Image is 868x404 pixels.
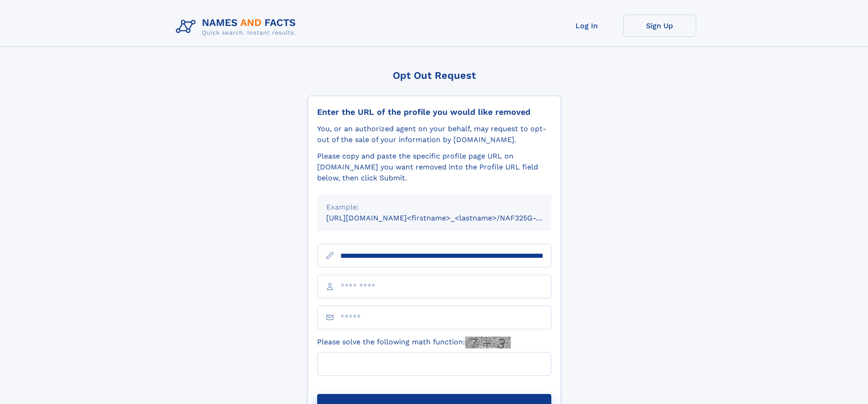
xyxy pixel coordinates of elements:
[623,15,696,37] a: Sign Up
[550,15,623,37] a: Log In
[326,202,542,213] div: Example:
[172,15,303,39] img: Logo Names and Facts
[317,337,511,348] label: Please solve the following math function:
[317,107,551,117] div: Enter the URL of the profile you would like removed
[317,123,551,145] div: You, or an authorized agent on your behalf, may request to opt-out of the sale of your informatio...
[308,70,561,81] div: Opt Out Request
[317,151,551,184] div: Please copy and paste the specific profile page URL on [DOMAIN_NAME] you want removed into the Pr...
[326,214,569,222] small: [URL][DOMAIN_NAME]<firstname>_<lastname>/NAF325G-xxxxxxxx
